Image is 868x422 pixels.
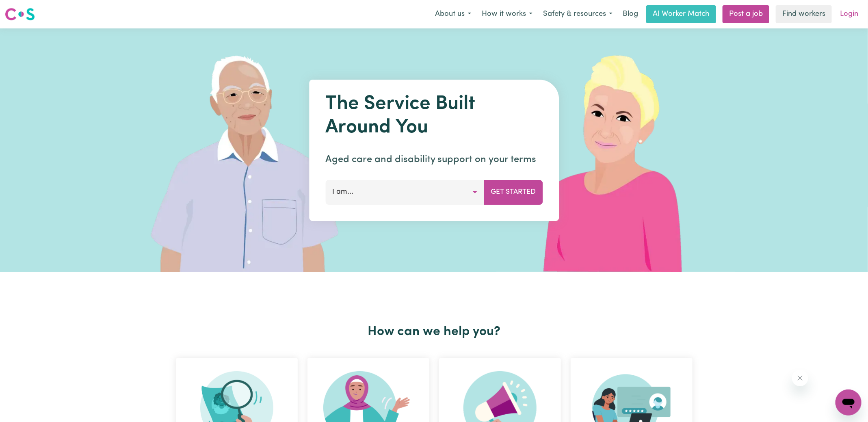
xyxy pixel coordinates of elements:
iframe: Button to launch messaging window [836,390,862,416]
img: Careseekers logo [5,7,35,22]
a: Post a job [723,5,769,23]
button: I am... [325,180,484,204]
iframe: Close message [792,370,808,386]
p: Aged care and disability support on your terms [325,152,543,167]
a: Blog [618,5,643,23]
a: Find workers [776,5,832,23]
a: Login [835,5,863,23]
button: Safety & resources [538,6,618,23]
button: About us [430,6,476,23]
button: Get Started [484,180,543,204]
h1: The Service Built Around You [325,93,543,139]
a: AI Worker Match [646,5,716,23]
h2: How can we help you? [171,324,697,340]
span: Need any help? [5,6,49,12]
a: Careseekers logo [5,5,35,24]
button: How it works [476,6,538,23]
